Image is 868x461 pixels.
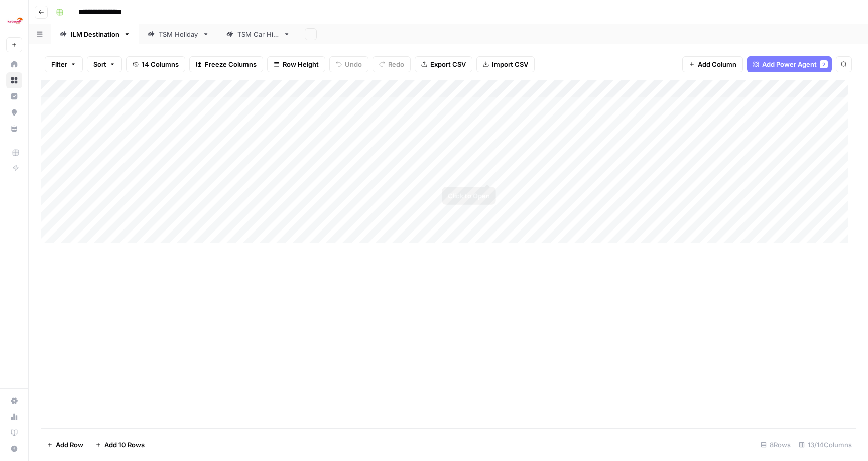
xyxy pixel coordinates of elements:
[6,425,22,441] a: Learning Hub
[6,121,22,137] a: Your Data
[51,59,67,69] span: Filter
[139,24,218,44] a: TSM Holiday
[388,59,404,69] span: Redo
[345,59,362,69] span: Undo
[104,440,145,450] span: Add 10 Rows
[189,56,263,72] button: Freeze Columns
[267,56,325,72] button: Row Height
[205,59,257,69] span: Freeze Columns
[373,56,411,72] button: Redo
[237,29,279,39] div: TSM Car Hire
[820,60,828,68] div: 2
[757,437,795,453] div: 8 Rows
[159,29,198,39] div: TSM Holiday
[329,56,368,72] button: Undo
[218,24,299,44] a: TSM Car Hire
[41,437,89,453] button: Add Row
[126,56,185,72] button: 14 Columns
[6,88,22,104] a: Insights
[6,441,22,457] button: Help + Support
[682,56,743,72] button: Add Column
[415,56,472,72] button: Export CSV
[6,12,24,30] img: Ice Travel Group Logo
[51,24,139,44] a: ILM Destination
[56,440,83,450] span: Add Row
[87,56,122,72] button: Sort
[6,72,22,88] a: Browse
[430,59,466,69] span: Export CSV
[6,8,22,33] button: Workspace: Ice Travel Group
[795,437,856,453] div: 13/14 Columns
[93,59,106,69] span: Sort
[142,59,179,69] span: 14 Columns
[492,59,528,69] span: Import CSV
[747,56,832,72] button: Add Power Agent2
[6,409,22,425] a: Usage
[698,59,736,69] span: Add Column
[762,59,817,69] span: Add Power Agent
[45,56,83,72] button: Filter
[6,393,22,409] a: Settings
[283,59,319,69] span: Row Height
[89,437,151,453] button: Add 10 Rows
[6,104,22,121] a: Opportunities
[6,56,22,72] a: Home
[476,56,535,72] button: Import CSV
[71,29,119,39] div: ILM Destination
[822,60,825,68] span: 2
